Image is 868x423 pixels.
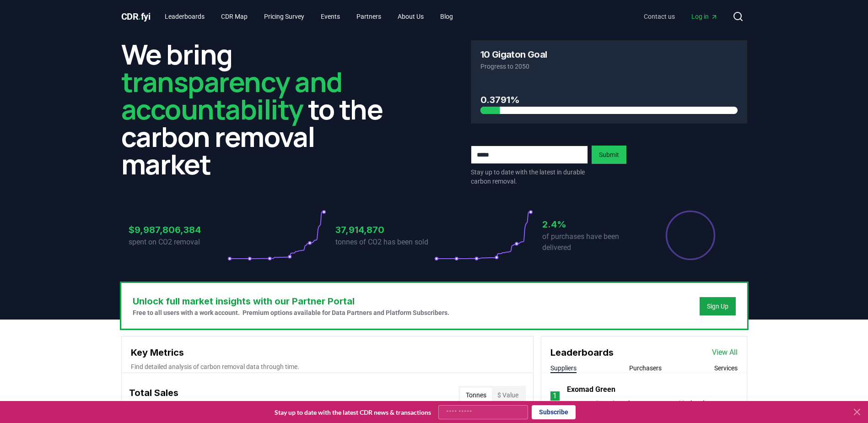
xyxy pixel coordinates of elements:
a: Blog [433,8,460,25]
p: Progress to 2050 [480,62,738,71]
a: Exomad Green [567,384,615,395]
nav: Main [157,8,460,25]
p: 1 [553,390,557,401]
span: CDR fyi [121,11,151,22]
button: Suppliers [550,363,577,373]
button: Submit [592,146,626,164]
a: Sign Up [707,302,728,311]
h3: 10 Gigaton Goal [480,50,547,59]
p: of purchases have been delivered [542,231,641,253]
span: Log in [691,12,718,21]
h3: 37,914,870 [335,223,434,237]
p: Free to all users with a work account. Premium options available for Data Partners and Platform S... [133,308,449,317]
a: Partners [349,8,388,25]
button: Tonnes [460,388,492,402]
div: Percentage of sales delivered [665,210,716,261]
a: CDR.fyi [121,10,151,23]
p: Stay up to date with the latest in durable carbon removal. [471,168,588,186]
h3: Total Sales [129,386,178,404]
button: $ Value [492,388,524,402]
h3: $9,987,806,384 [129,223,227,237]
a: Pricing Survey [257,8,312,25]
nav: Main [636,8,725,25]
h3: Unlock full market insights with our Partner Portal [133,294,449,308]
p: Tonnes Sold : [650,399,715,408]
p: spent on CO2 removal [129,237,227,248]
p: tonnes of CO2 has been sold [335,237,434,248]
button: Sign Up [700,297,736,315]
a: Events [313,8,347,25]
span: 195’912 [617,400,641,407]
a: CDR Map [214,8,255,25]
span: transparency and accountability [121,63,342,128]
button: Services [714,363,738,373]
h2: We bring to the carbon removal market [121,40,398,178]
button: Purchasers [629,363,662,373]
a: Log in [684,8,725,25]
p: Find detailed analysis of carbon removal data through time. [131,362,524,371]
a: Contact us [636,8,682,25]
h3: Leaderboards [550,346,614,359]
p: Tonnes Delivered : [567,399,641,408]
a: About Us [390,8,431,25]
h3: 2.4% [542,217,641,231]
span: . [138,11,141,22]
h3: 0.3791% [480,93,738,107]
a: Leaderboards [157,8,212,25]
a: View All [712,347,738,358]
span: 1’806’327 [687,400,715,407]
h3: Key Metrics [131,346,524,359]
